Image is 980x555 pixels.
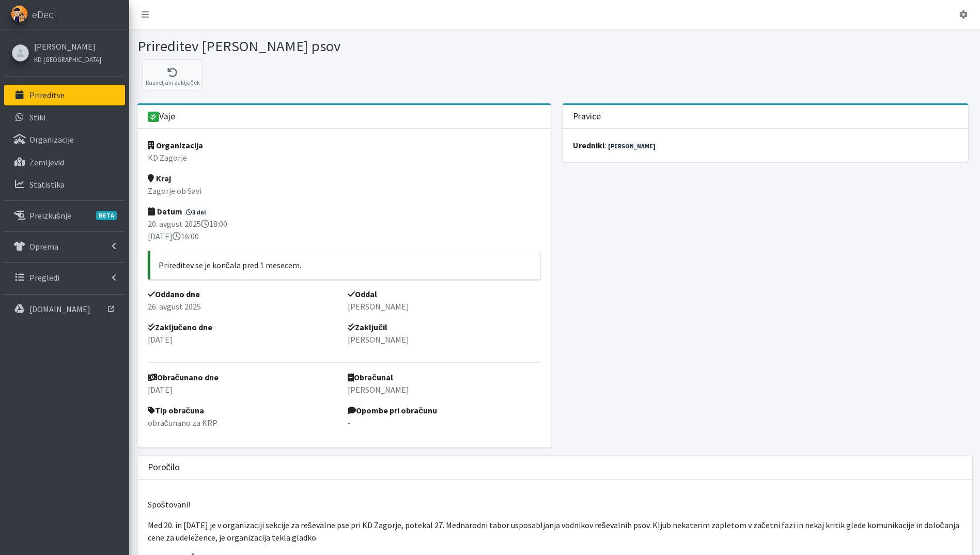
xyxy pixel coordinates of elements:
[4,267,125,288] a: Pregledi
[148,289,200,299] strong: Oddano dne
[143,59,203,90] button: Razveljavi zaključek
[148,333,340,346] p: [DATE]
[11,5,28,22] img: eDedi
[184,208,209,217] span: 3 dni
[34,40,101,53] a: [PERSON_NAME]
[34,53,101,65] a: KD [GEOGRAPHIC_DATA]
[148,372,219,382] strong: Obračunano dne
[148,184,541,197] p: Zagorje ob Savi
[34,55,101,64] small: KD [GEOGRAPHIC_DATA]
[148,519,962,544] p: Med 20. in [DATE] je v organizaciji sekcije za reševalne pse pri KD Zagorje, potekal 27. Mednarod...
[29,90,65,100] p: Prireditve
[563,129,969,162] div: :
[606,142,659,151] a: [PERSON_NAME]
[573,111,601,122] h3: Pravice
[29,179,65,190] p: Statistika
[4,174,125,195] a: Statistika
[148,218,541,242] p: 20. avgust 2025 18:00 [DATE] 16:00
[148,173,171,183] strong: Kraj
[348,372,393,382] strong: Obračunal
[148,151,541,164] p: KD Zagorje
[348,300,540,313] p: [PERSON_NAME]
[29,157,64,167] p: Zemljevid
[148,405,205,415] strong: Tip obračuna
[348,322,387,332] strong: Zaključil
[348,405,437,415] strong: Opombe pri obračunu
[29,272,59,283] p: Pregledi
[4,205,125,226] a: PreizkušnjeBETA
[29,112,45,122] p: Stiki
[29,304,90,314] p: [DOMAIN_NAME]
[137,37,551,55] h1: Prireditev [PERSON_NAME] psov
[29,134,74,145] p: Organizacije
[148,322,213,332] strong: Zaključeno dne
[4,152,125,173] a: Zemljevid
[148,140,203,150] strong: Organizacija
[148,206,182,217] strong: Datum
[4,299,125,319] a: [DOMAIN_NAME]
[348,333,540,346] p: [PERSON_NAME]
[4,85,125,105] a: Prireditve
[96,211,117,220] span: BETA
[148,383,340,396] p: [DATE]
[148,417,340,429] p: obračunano za KRP
[4,129,125,150] a: Organizacije
[573,140,604,150] strong: uredniki
[348,417,540,429] p: -
[32,7,56,22] span: eDedi
[4,236,125,257] a: Oprema
[148,498,962,511] p: Spoštovani!
[348,289,377,299] strong: Oddal
[159,259,533,271] p: Prireditev se je končala pred 1 mesecem.
[148,111,176,122] h3: Vaje
[4,107,125,128] a: Stiki
[29,210,71,221] p: Preizkušnje
[148,462,180,473] h3: Poročilo
[29,241,58,252] p: Oprema
[148,300,340,313] p: 26. avgust 2025
[348,383,540,396] p: [PERSON_NAME]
